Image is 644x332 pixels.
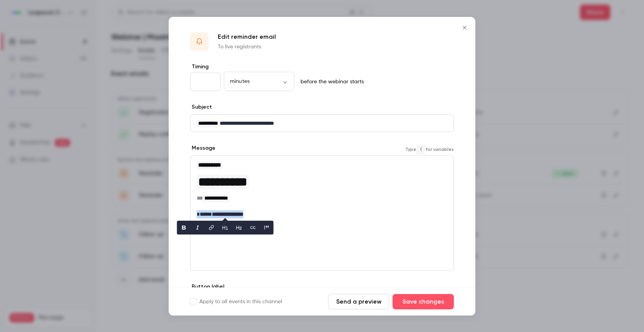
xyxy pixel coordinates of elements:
div: editor [191,115,453,132]
button: blockquote [260,221,273,234]
button: Save changes [393,294,454,309]
p: Edit reminder email [218,32,276,41]
code: { [416,145,426,154]
button: link [205,221,217,234]
button: Send a preview [328,294,389,309]
span: Type for variables [405,145,454,154]
div: editor [191,156,453,239]
button: Close [457,20,472,35]
label: Apply to all events in this channel [190,298,282,306]
label: Message [190,144,215,152]
label: Subject [190,103,212,111]
p: before the webinar starts [297,78,364,86]
button: italic [191,221,204,234]
label: Timing [190,63,454,71]
button: bold [177,221,190,234]
label: Button label [190,283,224,291]
p: To live registrants [218,43,276,51]
div: minutes [224,78,294,85]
